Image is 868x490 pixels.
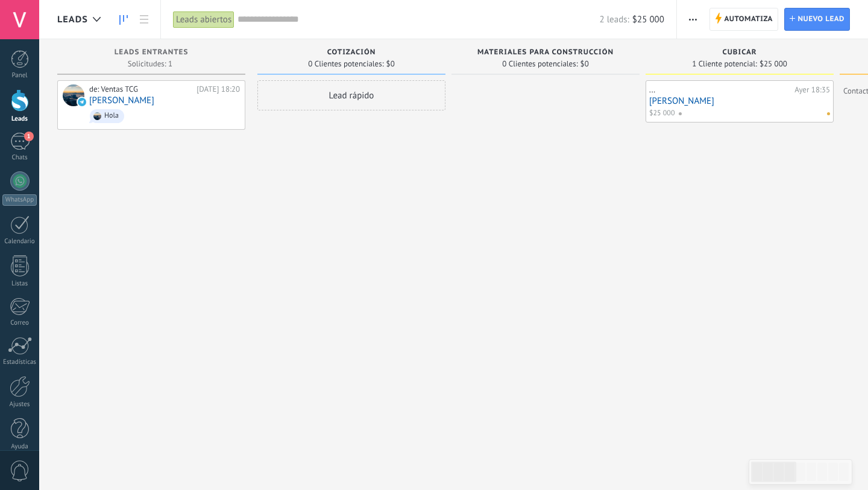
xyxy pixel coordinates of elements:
[2,319,37,327] div: Correo
[63,48,239,59] div: Leads Entrantes
[89,95,154,106] a: [PERSON_NAME]
[2,280,37,288] div: Listas
[386,60,395,68] span: $0
[197,84,240,94] div: [DATE] 18:20
[89,84,192,94] div: de: Ventas TCG
[308,60,383,68] span: 0 Clientes potenciales:
[797,8,844,30] span: Nuevo lead
[649,96,830,106] a: [PERSON_NAME]
[632,14,664,25] span: $25 000
[104,112,119,120] div: Hola
[327,48,376,57] span: Cotización
[2,72,37,80] div: Panel
[2,238,37,246] div: Calendario
[57,14,88,25] span: Leads
[649,108,675,119] span: $25 000
[78,98,86,106] img: telegram-sm.svg
[759,60,787,68] span: $25 000
[2,115,37,123] div: Leads
[649,85,791,95] div: ...
[709,8,778,31] a: Automatiza
[2,401,37,409] div: Ajustes
[502,60,577,68] span: 0 Clientes potenciales:
[63,84,84,106] div: Omar Mtz
[458,48,634,59] div: Materiales PAra Construcción
[784,8,850,31] a: Nuevo lead
[2,154,37,162] div: Chats
[692,60,757,68] span: 1 Cliente potencial:
[652,48,828,59] div: Cubicar
[2,358,37,366] div: Estadísticas
[115,48,189,57] span: Leads Entrantes
[722,48,756,57] span: Cubicar
[257,80,445,110] div: Lead rápido
[173,11,234,28] div: Leads abiertos
[128,60,172,68] span: Solicitudes: 1
[263,48,439,59] div: Cotización
[2,194,37,206] div: WhatsApp
[600,14,629,25] span: 2 leads:
[477,48,614,57] span: Materiales PAra Construcción
[24,132,34,141] span: 1
[827,112,830,115] span: No hay nada asignado
[794,85,830,95] div: Ayer 18:35
[2,443,37,451] div: Ayuda
[724,8,773,30] span: Automatiza
[580,60,589,68] span: $0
